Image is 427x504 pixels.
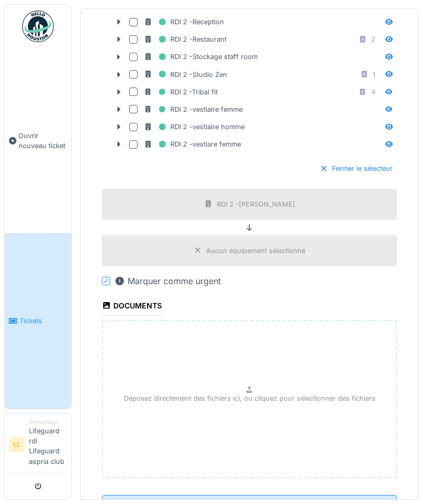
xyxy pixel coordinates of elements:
[144,50,258,63] div: RDI 2 -Stockage staff room
[22,11,54,42] img: Badge_color-CXgf-gQk.svg
[144,68,227,81] div: RDI 2 -Studio Zen
[144,33,227,46] div: RDI 2 -Restaurant
[114,275,221,287] div: Marquer comme urgent
[102,298,162,316] div: Documents
[29,418,67,426] div: Demandeur
[371,87,375,97] div: 4
[144,103,242,116] div: RDI 2 -vestiaire femme
[144,85,218,99] div: RDI 2 -Tribal fit
[144,120,245,133] div: RDI 2 -vestiaire homme
[9,418,67,473] a: LL DemandeurLifeguard rdi Lifeguard aspria club
[217,199,295,209] div: RDI 2 -[PERSON_NAME]
[18,131,67,151] span: Ouvrir nouveau ticket
[144,15,224,28] div: RDI 2 -Reception
[373,70,375,80] div: 1
[124,393,375,403] p: Déposez directement des fichiers ici, ou cliquez pour sélectionner des fichiers
[315,161,397,176] div: Fermer le sélecteur
[29,418,67,471] li: Lifeguard rdi Lifeguard aspria club
[20,316,67,326] span: Tickets
[9,437,25,452] li: LL
[371,34,375,44] div: 2
[206,246,305,256] div: Aucun équipement sélectionné
[144,138,241,151] div: RDI 2 -vestiare femme
[5,233,71,408] a: Tickets
[5,48,71,233] a: Ouvrir nouveau ticket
